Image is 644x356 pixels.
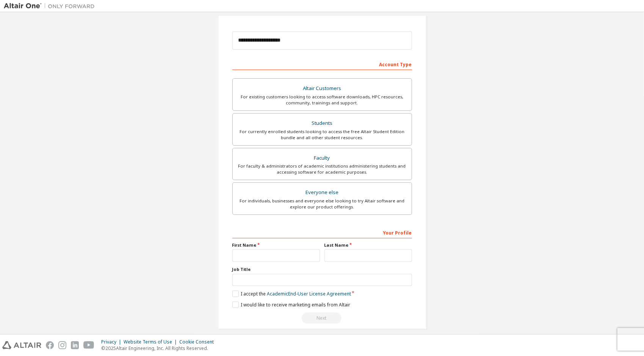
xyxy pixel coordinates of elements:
div: For faculty & administrators of academic institutions administering students and accessing softwa... [237,163,407,175]
img: Altair One [4,2,99,10]
div: Faculty [237,153,407,163]
div: For existing customers looking to access software downloads, HPC resources, community, trainings ... [237,94,407,106]
div: Account Type [232,58,412,70]
label: I would like to receive marketing emails from Altair [232,302,350,308]
div: Altair Customers [237,83,407,94]
div: Website Terms of Use [124,339,179,345]
img: instagram.svg [58,341,66,349]
div: For currently enrolled students looking to access the free Altair Student Edition bundle and all ... [237,129,407,141]
img: facebook.svg [46,341,54,349]
div: For individuals, businesses and everyone else looking to try Altair software and explore our prod... [237,198,407,210]
div: Everyone else [237,187,407,198]
div: Read and acccept EULA to continue [232,312,412,324]
div: Cookie Consent [179,339,218,345]
label: Last Name [324,242,412,248]
label: First Name [232,242,320,248]
label: I accept the [232,291,351,297]
div: Students [237,118,407,129]
a: Academic End-User License Agreement [267,291,351,297]
img: altair_logo.svg [2,341,41,349]
img: youtube.svg [83,341,94,349]
label: Job Title [232,266,412,272]
div: Privacy [101,339,124,345]
img: linkedin.svg [71,341,79,349]
p: © 2025 Altair Engineering, Inc. All Rights Reserved. [101,345,218,351]
div: Your Profile [232,226,412,238]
